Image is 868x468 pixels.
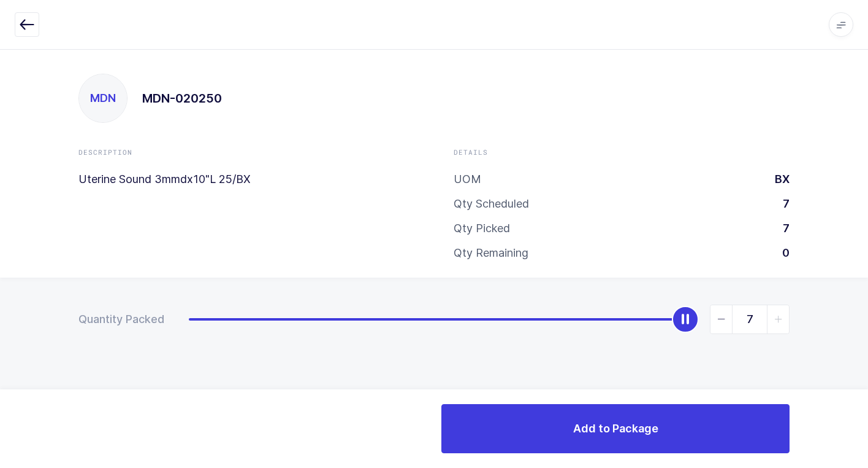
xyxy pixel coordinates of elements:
div: Details [454,147,790,157]
div: slider between 0 and 7 [189,305,790,334]
div: Qty Scheduled [454,197,529,211]
div: Quantity Packed [78,312,164,327]
p: Uterine Sound 3mmdx10"L 25/BX [78,172,414,187]
div: 0 [772,246,790,260]
div: MDN [79,74,127,122]
div: Qty Picked [454,221,510,236]
div: 7 [773,197,790,211]
button: Add to Package [441,404,790,453]
span: Add to Package [573,421,658,436]
div: Qty Remaining [454,246,528,260]
div: BX [765,172,790,187]
div: Description [78,147,414,157]
div: 7 [773,221,790,236]
div: UOM [454,172,481,187]
h1: MDN-020250 [142,88,222,108]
